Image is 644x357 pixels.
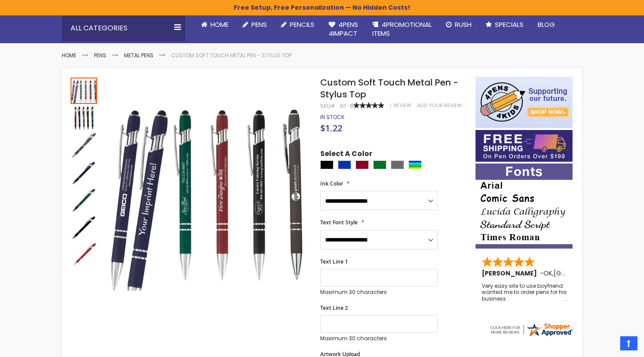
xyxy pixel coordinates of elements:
span: Pens [251,20,267,29]
span: Text Font Style [320,219,358,226]
span: $1.22 [320,122,342,134]
a: 4PROMOTIONALITEMS [365,15,439,44]
a: Home [194,15,236,34]
div: Grey [391,160,404,169]
img: Free shipping on orders over $199 [476,130,573,162]
li: Custom Soft Touch Metal Pen - Stylus Top [171,52,292,59]
span: - , [540,269,618,278]
span: Custom Soft Touch Metal Pen - Stylus Top [320,76,458,100]
a: 4pens.com certificate URL [489,332,573,339]
div: Custom Soft Touch Metal Pen - Stylus Top [71,186,98,213]
img: 4pens.com widget logo [489,322,573,338]
div: All Categories [62,15,185,41]
a: Pens [94,52,106,59]
span: Ink Color [320,180,343,187]
span: Blog [538,20,555,29]
p: Maximum 30 characters [320,289,438,296]
div: Blue [338,160,351,169]
img: font-personalization-examples [476,164,573,249]
div: Availability [320,114,344,121]
span: 4PROMOTIONAL ITEMS [372,20,432,38]
a: Home [62,52,76,59]
div: Custom Soft Touch Metal Pen - Stylus Top [71,104,98,131]
img: Custom Soft Touch Metal Pen - Stylus Top [71,187,97,213]
img: Custom Soft Touch Metal Pen - Stylus Top [71,242,97,268]
span: Text Line 2 [320,304,348,312]
a: 4Pens4impact [322,15,365,44]
span: 4Pens 4impact [329,20,358,38]
iframe: Google Customer Reviews [571,333,644,357]
div: NT-8 [340,103,353,110]
span: Text Line 1 [320,258,348,265]
div: Black [320,160,333,169]
a: Add Your Review [417,102,462,109]
div: Very easy site to use boyfriend wanted me to order pens for his business [482,283,567,302]
img: Custom Soft Touch Metal Pen - Stylus Top [71,214,97,241]
span: [GEOGRAPHIC_DATA] [554,269,618,278]
a: Blog [531,15,562,34]
a: Pens [236,15,274,34]
span: 1 [390,102,391,109]
span: Select A Color [320,149,372,161]
a: Pencils [274,15,322,34]
div: Burgundy [356,160,369,169]
p: Maximum 30 characters [320,335,438,342]
span: In stock [320,113,344,121]
div: Assorted [408,160,422,169]
div: Custom Soft Touch Metal Pen - Stylus Top [71,77,98,104]
a: 1 Review [390,102,413,109]
span: Pencils [290,20,315,29]
img: Custom Soft Touch Metal Pen - Stylus Top [71,132,97,159]
div: Custom Soft Touch Metal Pen - Stylus Top [71,241,97,268]
div: 100% [353,102,384,108]
strong: SKU [320,102,337,110]
div: Custom Soft Touch Metal Pen - Stylus Top [71,213,98,241]
span: [PERSON_NAME] [482,269,540,278]
img: Custom Soft Touch Metal Pen - Stylus Top [71,160,97,186]
div: Custom Soft Touch Metal Pen - Stylus Top [71,131,98,159]
div: Green [373,160,386,169]
a: Rush [439,15,479,34]
a: Specials [479,15,531,34]
span: OK [543,269,552,278]
span: Specials [495,20,524,29]
span: Review [394,102,412,109]
span: Home [210,20,228,29]
div: Custom Soft Touch Metal Pen - Stylus Top [71,159,98,186]
a: Metal Pens [124,52,154,59]
img: Custom Soft Touch Metal Pen - Stylus Top [71,105,97,131]
img: Custom Soft Touch Metal Pen - Stylus Top [107,89,308,291]
img: 4pens 4 kids [476,77,573,128]
span: Rush [455,20,472,29]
